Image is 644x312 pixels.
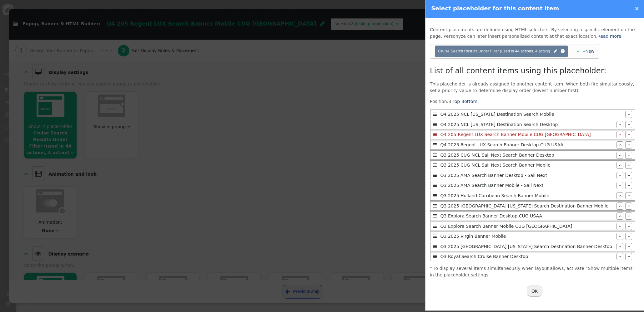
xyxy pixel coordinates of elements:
span:  [433,193,437,198]
span:  [627,143,630,147]
span:  [627,214,630,218]
h3: List of all content items using this placeholder: [430,65,639,76]
span:  [433,254,437,259]
span:  [627,163,630,167]
p: This placeholder is already assigned to another content item. When both fire simultaneously, set ... [430,81,639,94]
div: Q3 Explora Search Banner Desktop CUG USAA [439,213,616,219]
span:  [433,112,437,116]
span:  [619,193,621,198]
div: Q4 2025 NCL [US_STATE] Destination Search Desktop [439,121,616,128]
div: Q3 2025 AMA Search Banner Mobile - Sail Next [439,182,616,189]
span:  [619,214,621,218]
a: Read more. [597,34,622,39]
span: 3 [448,99,451,104]
span:  [433,143,437,147]
span:  [627,122,630,127]
span:  [627,224,630,228]
p: * To display several items simultaneously when layout allows, activate “Show multiple items” in t... [430,265,639,278]
span:  [627,173,630,178]
span:  [433,173,437,178]
div: Q3 2025 [GEOGRAPHIC_DATA] [US_STATE] Search Destination Banner Mobile [439,203,616,209]
div: Q3 2025 Virgin Banner Mobile [439,233,616,240]
span:  [576,49,579,53]
div: Q3 2025 AMA Search Banner Desktop - Sail Next [439,172,616,179]
span:  [627,132,630,137]
span:  [619,173,621,178]
div: Q3 Royal Search Cruise Banner Desktop [439,253,616,260]
span:  [627,183,630,188]
span:  [619,183,621,188]
span:  [433,224,437,228]
span:  [433,163,437,167]
span: Cruise Search Results Under Filter (used in 44 actions, 4 active) [438,49,550,53]
span:  [627,244,630,249]
a: Bottom [461,99,477,104]
button: OK [527,285,542,297]
span:  [433,183,437,188]
span:  [619,132,621,137]
span:  [619,254,621,259]
span:  [554,48,557,54]
span:  [627,204,630,208]
span:  [619,153,621,157]
span:  [627,193,630,198]
a: +New [583,49,594,54]
span:  [433,153,437,157]
span:  [433,132,437,137]
div: Position: [430,98,636,261]
span:  [627,254,630,259]
span:  [433,122,437,127]
span:  [433,234,437,238]
div: Q4 2025 Regent LUX Search Banner Desktop CUG USAA [439,142,616,148]
span:  [619,224,621,228]
span:  [433,244,437,249]
span:  [619,204,621,208]
span:  [619,244,621,249]
a: Top [453,99,460,104]
div: Q3 2025 Holland Carribean Search Banner Mobile [439,193,616,199]
div: Q3 Explora Search Banner Mobile CUG [GEOGRAPHIC_DATA] [439,223,616,230]
a: × [635,5,639,12]
span:  [627,153,630,157]
p: Content placements are defined using HTML selectors. By selecting a specific element on the page,... [430,27,639,40]
span:  [627,112,630,116]
div: Q3 2025 [GEOGRAPHIC_DATA] [US_STATE] Search Destination Banner Desktop [439,243,616,250]
span:  [619,122,621,127]
span:  [619,163,621,167]
div: Q4 2025 NCL [US_STATE] Destination Search Mobile [439,111,625,118]
span:  [433,214,437,218]
span:  [619,234,621,238]
span:  [627,234,630,238]
div: Q4 205 Regent LUX Search Banner Mobile CUG [GEOGRAPHIC_DATA] [439,131,616,138]
div: Q3 2025 CUG NCL Sail Next Search Banner Desktop [439,152,616,158]
div: Q3 2025 CUG NCL Sail Next Search Banner Mobile [439,162,616,168]
span:  [619,143,621,147]
span:  [433,204,437,208]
